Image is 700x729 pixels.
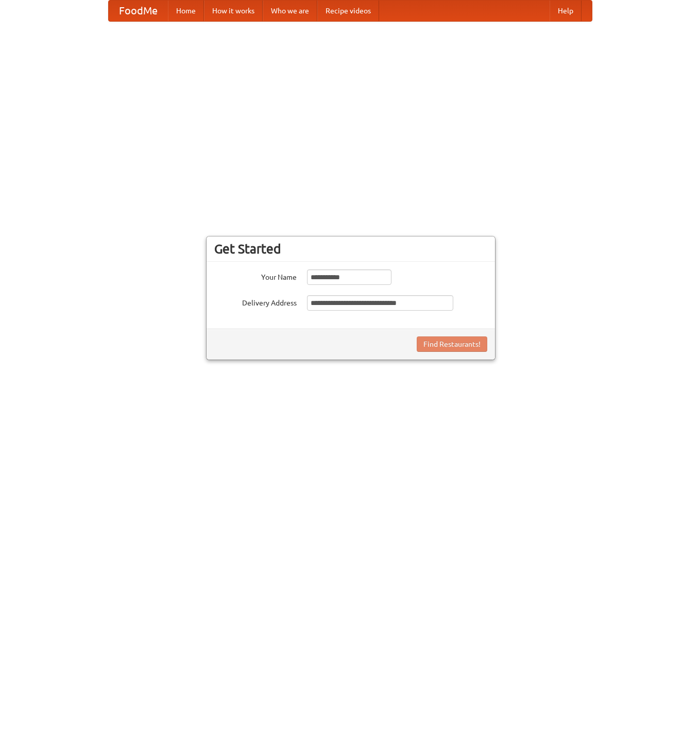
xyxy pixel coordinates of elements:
h3: Get Started [214,241,487,257]
a: FoodMe [109,1,168,21]
a: Who we are [263,1,317,21]
button: Find Restaurants! [417,336,487,352]
a: Home [168,1,204,21]
label: Your Name [214,269,297,282]
a: Help [550,1,582,21]
a: Recipe videos [317,1,379,21]
label: Delivery Address [214,295,297,308]
a: How it works [204,1,263,21]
